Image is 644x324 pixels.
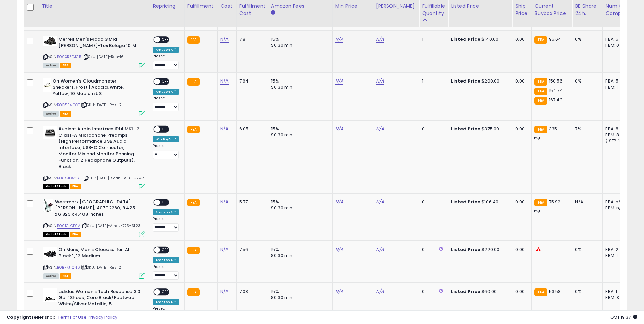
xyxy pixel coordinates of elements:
div: Cost [220,3,234,10]
a: N/A [376,36,384,43]
span: OFF [160,199,171,205]
small: FBA [187,288,200,296]
b: adidas Women's Tech Response 3.0 Golf Shoes, Core Black/Footwear White/Silver Metallic, 5 [58,288,141,309]
div: 15% [271,78,327,84]
div: $0.30 min [271,132,327,138]
small: FBA [534,97,547,105]
a: N/A [376,125,384,132]
a: N/A [376,246,384,253]
span: FBA [70,184,81,189]
span: 154.74 [549,87,563,94]
a: N/A [376,78,384,85]
div: Num of Comp. [605,3,630,17]
div: $220.00 [451,247,507,253]
div: $375.00 [451,126,507,132]
span: 75.92 [549,199,561,205]
a: Terms of Use [58,314,87,320]
b: Listed Price: [451,36,482,42]
span: 53.58 [549,288,561,295]
span: | SKU: [DATE]-Res-16 [82,54,124,60]
div: Fulfillment [187,3,215,10]
div: Fulfillable Quantity [422,3,445,17]
img: 31GeptY6muL._SL40_.jpg [43,126,57,139]
div: $0.30 min [271,205,327,211]
div: FBA: 5 [605,78,628,84]
img: 41J0v0JtdlL._SL40_.jpg [43,36,57,46]
a: N/A [335,36,343,43]
b: On Women's Cloudmonster Sneakers, Frost | Acacia, White, Yellow, 10 Medium US [53,78,135,99]
a: N/A [376,288,384,295]
div: Preset: [153,96,179,111]
div: 15% [271,247,327,253]
div: $140.00 [451,36,507,42]
div: FBA: 1 [605,288,628,295]
div: [PERSON_NAME] [376,3,416,10]
span: OFF [160,37,171,43]
div: ( SFP: 1 ) [605,138,628,144]
b: Listed Price: [451,246,482,253]
div: $0.30 min [271,295,327,301]
div: FBA: 2 [605,247,628,253]
a: N/A [220,125,229,132]
div: ASIN: [43,126,145,189]
a: B08SJD466P [57,175,81,181]
b: Westmark [GEOGRAPHIC_DATA] [PERSON_NAME], 40702260, 8.425 x 6.929 x 4.409 inches [55,199,137,219]
a: N/A [376,199,384,205]
span: | SKU: [DATE]-Scan-693-192.42 [82,175,144,181]
div: Amazon AI * [153,299,179,305]
span: OFF [160,126,171,132]
a: Privacy Policy [88,314,117,320]
span: | SKU: [DATE]-Res-17 [81,102,122,108]
a: N/A [220,288,229,295]
b: Audient Audio Interface iD14 MKII, 2 Class-A Microphone Preamps (High Performance USB Audio Inter... [58,126,141,171]
small: FBA [534,36,547,44]
b: Listed Price: [451,125,482,132]
div: 15% [271,199,327,205]
a: B09XR5DJC5 [57,54,81,60]
span: OFF [160,78,171,84]
div: 1 [422,78,443,84]
img: 31FAfChcGRL._SL40_.jpg [43,247,57,260]
div: Current Buybox Price [534,3,569,17]
div: Win BuyBox * [153,136,179,142]
div: BB Share 24h. [575,3,600,17]
img: 31cgAMCcLhL._SL40_.jpg [43,288,57,302]
div: 0% [575,78,597,84]
b: Listed Price: [451,78,482,84]
div: 0% [575,247,597,253]
div: FBA: 8 [605,126,628,132]
div: FBM: 3 [605,295,628,301]
small: FBA [534,78,547,86]
span: 167.43 [549,97,563,103]
span: All listings currently available for purchase on Amazon [43,111,59,117]
div: 0.00 [515,199,526,205]
b: On Mens, Men's Cloudsurfer, All Black 1, 12 Medium [58,247,141,261]
img: 41bz+3YndxL._SL40_.jpg [43,199,53,212]
span: All listings that are currently out of stock and unavailable for purchase on Amazon [43,232,69,237]
span: | SKU: [DATE]-Res-2 [81,264,121,270]
small: FBA [187,126,200,133]
small: Amazon Fees. [271,10,275,16]
a: B001CJOF9A [57,223,80,229]
a: B0BP7JTQN6 [57,264,80,270]
div: 0% [575,288,597,295]
div: 15% [271,36,327,42]
div: 15% [271,288,327,295]
div: FBM: n/a [605,205,628,211]
div: Listed Price [451,3,509,10]
div: 7.8 [239,36,263,42]
b: Merrell Men's Moab 3 Mid [PERSON_NAME]-Tex Beluga 10 M [58,36,141,50]
div: 0 [422,288,443,295]
div: 0 [422,126,443,132]
div: Amazon AI * [153,257,179,263]
div: Ship Price [515,3,529,17]
span: 2025-09-9 19:37 GMT [610,314,637,320]
div: 7% [575,126,597,132]
div: ASIN: [43,36,145,68]
div: Amazon AI * [153,89,179,95]
div: Fulfillment Cost [239,3,265,17]
div: Min Price [335,3,370,10]
small: FBA [534,199,547,206]
div: 15% [271,126,327,132]
small: FBA [534,288,547,296]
